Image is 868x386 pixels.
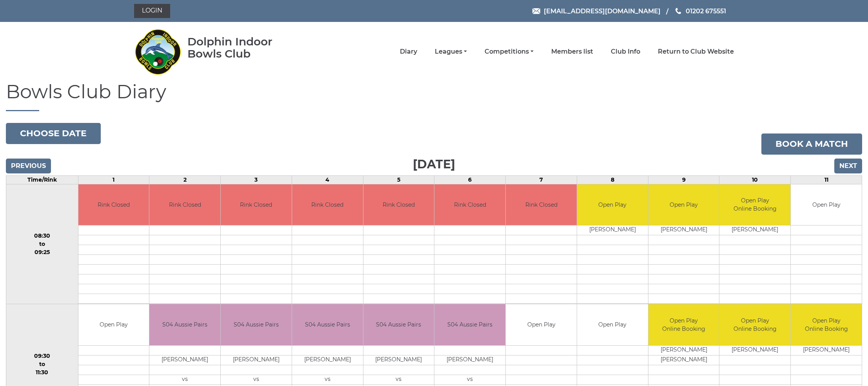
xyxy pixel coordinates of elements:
a: Leagues [435,47,467,56]
td: [PERSON_NAME] [719,345,790,355]
td: [PERSON_NAME] [648,345,719,355]
a: Email [EMAIL_ADDRESS][DOMAIN_NAME] [532,6,661,16]
input: Previous [6,159,51,173]
input: Next [834,159,862,173]
td: S04 Aussie Pairs [149,304,220,345]
a: Members list [551,47,593,56]
td: Rink Closed [78,184,149,225]
td: [PERSON_NAME] [719,225,790,235]
td: [PERSON_NAME] [648,355,719,365]
td: Open Play [648,184,719,225]
td: [PERSON_NAME] [292,355,363,365]
td: 1 [78,175,149,184]
td: vs [149,375,220,384]
td: Open Play Online Booking [648,304,719,345]
td: 4 [292,175,363,184]
td: Open Play [577,184,648,225]
a: Phone us 01202 675551 [674,6,726,16]
td: 10 [719,175,791,184]
a: Book a match [761,133,862,155]
td: Open Play [791,184,862,225]
td: Rink Closed [149,184,220,225]
td: Rink Closed [434,184,505,225]
td: [PERSON_NAME] [434,355,505,365]
td: S04 Aussie Pairs [292,304,363,345]
a: Club Info [611,47,640,56]
td: Open Play Online Booking [719,304,790,345]
td: Open Play Online Booking [791,304,862,345]
button: Choose date [6,123,101,144]
td: [PERSON_NAME] [648,225,719,235]
td: [PERSON_NAME] [221,355,292,365]
td: Open Play [78,304,149,345]
td: 2 [149,175,221,184]
td: 3 [221,175,292,184]
a: Diary [400,47,417,56]
td: S04 Aussie Pairs [221,304,292,345]
td: [PERSON_NAME] [149,355,220,365]
h1: Bowls Club Diary [6,81,862,111]
td: [PERSON_NAME] [791,345,862,355]
td: vs [363,375,434,384]
a: Login [134,4,170,18]
td: 5 [363,175,434,184]
img: Dolphin Indoor Bowls Club [134,24,181,79]
span: [EMAIL_ADDRESS][DOMAIN_NAME] [544,7,661,14]
td: Open Play [577,304,648,345]
a: Competitions [485,47,534,56]
td: Open Play Online Booking [719,184,790,225]
td: 11 [791,175,862,184]
td: vs [434,375,505,384]
img: Email [532,8,540,14]
td: Rink Closed [292,184,363,225]
td: 7 [506,175,577,184]
td: [PERSON_NAME] [577,225,648,235]
td: 8 [577,175,648,184]
td: Time/Rink [6,175,78,184]
td: Rink Closed [363,184,434,225]
div: Dolphin Indoor Bowls Club [187,36,298,60]
img: Phone us [676,8,681,14]
td: Open Play [506,304,577,345]
td: 9 [648,175,719,184]
td: S04 Aussie Pairs [363,304,434,345]
td: [PERSON_NAME] [363,355,434,365]
td: 6 [434,175,506,184]
span: 01202 675551 [686,7,726,14]
td: 08:30 to 09:25 [6,184,78,304]
td: vs [221,375,292,384]
td: Rink Closed [221,184,292,225]
td: Rink Closed [506,184,577,225]
a: Return to Club Website [658,47,734,56]
td: vs [292,375,363,384]
td: S04 Aussie Pairs [434,304,505,345]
